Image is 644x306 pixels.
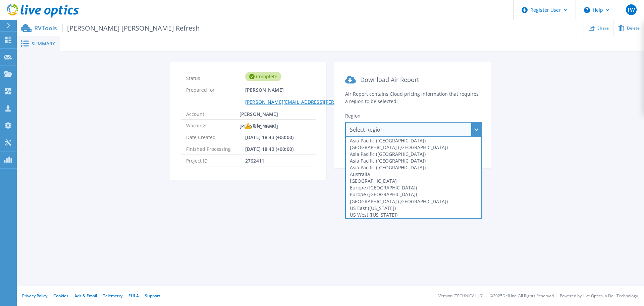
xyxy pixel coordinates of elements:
[32,41,55,46] span: Summary
[345,122,482,137] div: Select Region
[346,198,481,205] div: [GEOGRAPHIC_DATA] ([GEOGRAPHIC_DATA])
[346,205,481,211] div: US East ([US_STATE])
[62,24,200,32] span: [PERSON_NAME] [PERSON_NAME] Refresh
[245,143,293,155] span: [DATE] 18:43 (+00:00)
[186,108,239,119] span: Account
[245,84,401,107] span: [PERSON_NAME]
[597,26,609,30] span: Share
[186,84,245,107] span: Prepared for
[186,72,245,81] span: Status
[245,120,276,132] div: 0 detected
[239,108,310,119] span: [PERSON_NAME] [PERSON_NAME]
[186,155,245,166] span: Project ID
[346,184,481,191] div: Europe ([GEOGRAPHIC_DATA])
[560,294,638,298] li: Powered by Live Optics, a Dell Technology
[345,91,479,104] span: Air Report contains Cloud pricing information that requires a region to be selected.
[346,211,481,218] div: US West ([US_STATE])
[22,293,47,299] a: Privacy Policy
[103,293,122,299] a: Telemetry
[346,150,481,157] div: Asia Pacific ([GEOGRAPHIC_DATA])
[245,99,401,105] a: [PERSON_NAME][EMAIL_ADDRESS][PERSON_NAME][DOMAIN_NAME]
[346,171,481,178] div: Australia
[34,24,200,32] p: RVTools
[346,137,481,144] div: Asia Pacific ([GEOGRAPHIC_DATA])
[245,72,281,81] div: Complete
[346,178,481,184] div: [GEOGRAPHIC_DATA]
[245,131,293,143] span: [DATE] 18:43 (+00:00)
[346,164,481,171] div: Asia Pacific ([GEOGRAPHIC_DATA])
[245,155,264,166] span: 2762411
[627,7,635,12] span: TW
[345,113,361,119] span: Region
[186,143,245,155] span: Finished Processing
[128,293,139,299] a: EULA
[360,76,419,84] span: Download Air Report
[438,294,484,298] li: Version: [TECHNICAL_ID]
[145,293,160,299] a: Support
[186,131,245,143] span: Date Created
[627,26,640,30] span: Delete
[186,120,245,131] span: Warnings
[490,294,554,298] li: © 2025 Dell Inc. All Rights Reserved
[53,293,68,299] a: Cookies
[346,144,481,150] div: [GEOGRAPHIC_DATA] ([GEOGRAPHIC_DATA])
[74,293,97,299] a: Ads & Email
[346,158,481,164] div: Asia Pacific ([GEOGRAPHIC_DATA])
[346,191,481,198] div: Europe ([GEOGRAPHIC_DATA])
